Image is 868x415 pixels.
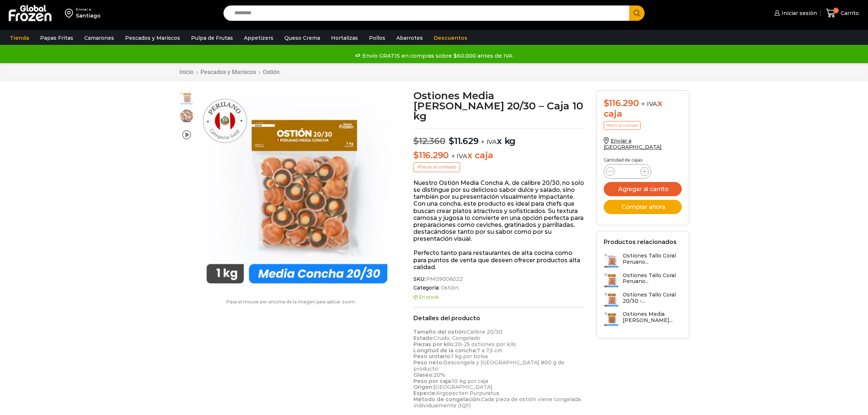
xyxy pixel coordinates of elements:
strong: Longitud de la concha: [413,347,477,354]
a: Ostiones Tallo Coral 20/30 -... [604,292,682,307]
nav: Breadcrumb [179,69,280,75]
p: Calibre 20/30 Crudo, Congelado 20-25 ostiones por kilo 7 a 7,5 cm 1 kg por bolsa Descongela y [GE... [413,329,585,408]
p: x kg [413,128,585,147]
p: Cantidad de cajas [604,158,682,163]
bdi: 116.290 [604,98,639,108]
div: Enviar a [76,7,101,12]
h3: Ostiones Media [PERSON_NAME]... [623,311,682,323]
p: Precio al contado [604,121,641,130]
a: Iniciar sesión [772,6,817,20]
span: media concha 20:30 [179,91,194,105]
a: Ostión [440,285,459,291]
span: + IVA [641,100,657,108]
strong: Especie: [413,390,436,396]
strong: Piezas por kilo: [413,341,455,348]
p: Precio al contado [413,162,460,172]
button: Search button [629,5,645,21]
a: Ostiones Tallo Coral Peruano... [604,253,682,268]
span: + IVA [481,138,497,146]
span: SKU: [413,276,585,282]
span: Categoría: [413,285,585,291]
a: Abarrotes [393,31,427,45]
a: Pulpa de Frutas [187,31,237,45]
h3: Ostiones Tallo Coral 20/30 -... [623,292,682,304]
strong: Tamaño del ostión: [413,329,467,335]
span: 0 [833,8,839,13]
span: Carrito [839,9,859,17]
a: Pescados y Mariscos [200,69,256,75]
p: Pasa el mouse por encima de la imagen para aplicar zoom [179,299,403,305]
a: Ostión [262,69,280,75]
a: 0 Carrito [824,5,861,22]
strong: Peso por caja: [413,378,452,384]
strong: Glaseo: [413,372,433,378]
a: Papas Fritas [36,31,77,45]
strong: Peso neto: [413,359,443,366]
p: Nuestro Ostión Media Concha A, de calibre 20/30, no solo se distingue por su delicioso sabor dulc... [413,179,585,243]
button: Comprar ahora [604,200,682,214]
a: Queso Crema [281,31,324,45]
bdi: 11.629 [449,136,478,146]
h2: Productos relacionados [604,238,677,245]
div: Santiago [76,12,101,19]
strong: Origen: [413,384,433,390]
h3: Ostiones Tallo Coral Peruano... [623,253,682,265]
a: Ostiones Tallo Coral Peruano... [604,272,682,288]
h1: Ostiones Media [PERSON_NAME] 20/30 – Caja 10 kg [413,90,585,121]
input: Product quantity [620,166,634,177]
button: Agregar al carrito [604,182,682,196]
a: Pollos [365,31,389,45]
span: $ [413,136,419,146]
span: $ [413,150,419,160]
a: Appetizers [240,31,277,45]
p: Perfecto tanto para restaurantes de alta cocina como para puntos de venta que deseen ofrecer prod... [413,249,585,271]
a: Camarones [81,31,118,45]
a: Pescados y Mariscos [121,31,184,45]
strong: Método de congelación: [413,396,481,403]
h3: Ostiones Tallo Coral Peruano... [623,272,682,285]
a: Tienda [6,31,33,45]
span: $ [604,98,609,108]
bdi: 116.290 [413,150,449,160]
a: Hortalizas [327,31,362,45]
span: + IVA [451,152,467,160]
a: Inicio [179,69,194,75]
h2: Detalles del producto [413,315,585,322]
span: ostiones-con-concha [179,109,194,123]
span: $ [449,136,454,146]
a: Descuentos [430,31,471,45]
a: Ostiones Media [PERSON_NAME]... [604,311,682,327]
p: x caja [413,150,585,161]
span: Iniciar sesión [780,9,817,17]
strong: Estado: [413,335,434,341]
bdi: 12.360 [413,136,445,146]
p: En stock [413,295,585,300]
img: address-field-icon.svg [65,7,76,19]
strong: Peso unitario: [413,353,451,360]
div: x caja [604,98,682,119]
span: PM09006022 [425,276,463,282]
a: Enviar a [GEOGRAPHIC_DATA] [604,137,662,150]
